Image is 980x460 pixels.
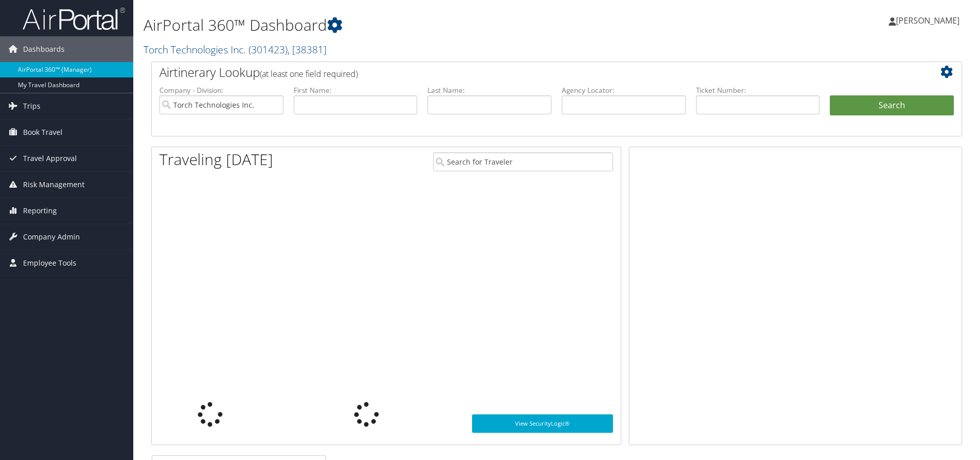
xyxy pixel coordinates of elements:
[260,68,358,79] span: (at least one field required)
[433,152,613,171] input: Search for Traveler
[23,172,85,197] span: Risk Management
[23,250,76,276] span: Employee Tools
[288,43,326,56] span: , [ 38381 ]
[896,15,959,26] span: [PERSON_NAME]
[159,149,273,170] h1: Traveling [DATE]
[427,85,552,95] label: Last Name:
[23,93,40,119] span: Trips
[159,85,283,95] label: Company - Division:
[144,43,326,56] a: Torch Technologies Inc.
[472,414,613,433] a: View SecurityLogic®
[889,5,970,36] a: [PERSON_NAME]
[23,36,65,62] span: Dashboards
[294,85,418,95] label: First Name:
[23,198,57,224] span: Reporting
[562,85,686,95] label: Agency Locator:
[696,85,820,95] label: Ticket Number:
[830,95,954,116] button: Search
[23,146,77,171] span: Travel Approval
[23,119,63,145] span: Book Travel
[23,224,80,250] span: Company Admin
[249,43,288,56] span: ( 301423 )
[159,64,886,81] h2: Airtinerary Lookup
[23,7,125,31] img: airportal-logo.png
[144,14,695,36] h1: AirPortal 360™ Dashboard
